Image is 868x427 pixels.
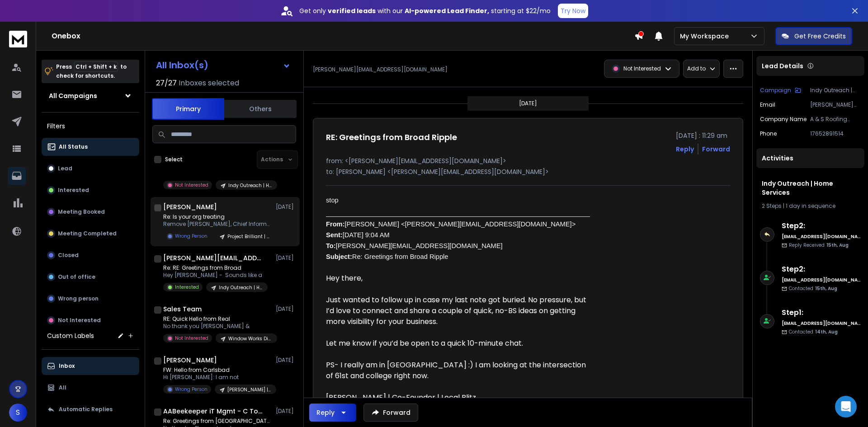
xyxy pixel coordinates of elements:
span: 14th, Aug [815,328,838,335]
p: Wrong person [58,295,99,302]
p: RE: Quick Hello from Real [163,315,272,323]
h1: Sales Team [163,305,202,314]
button: Automatic Replies [42,400,139,418]
p: Lead [58,165,72,172]
h3: Custom Labels [47,331,94,340]
b: Subject: [326,253,352,260]
p: [DATE] [276,357,296,364]
p: 17652891514 [810,130,861,137]
button: Reply [309,404,356,422]
b: Sent: [326,231,343,239]
p: All [59,384,66,391]
button: Primary [152,98,224,120]
p: Closed [58,252,79,259]
h1: Onebox [52,31,634,42]
p: [PERSON_NAME][EMAIL_ADDRESS][DOMAIN_NAME] [313,66,448,73]
p: Not Interested [623,65,661,72]
h6: [EMAIL_ADDRESS][DOMAIN_NAME] [782,233,861,240]
h1: [PERSON_NAME] [163,202,217,211]
div: Open Intercom Messenger [835,396,857,418]
h6: Step 2 : [782,264,861,275]
img: logo [9,31,27,47]
span: stop [326,197,339,204]
button: All [42,379,139,397]
button: Meeting Completed [42,225,139,243]
p: [DATE] [276,203,296,211]
p: Re: Greetings from [GEOGRAPHIC_DATA] [163,418,272,425]
p: [DATE] [519,100,537,107]
button: Reply [676,145,694,154]
p: Contacted [789,285,837,292]
p: Re: Is your org treating [163,213,272,221]
p: [PERSON_NAME] | Co-Founder | Local Blitz [326,392,590,403]
p: [DATE] : 11:29 am [676,131,730,140]
h6: [EMAIL_ADDRESS][DOMAIN_NAME] [782,277,861,283]
button: Not Interested [42,311,139,329]
button: Interested [42,181,139,199]
h1: [PERSON_NAME] [163,356,217,365]
p: Automatic Replies [59,406,113,413]
button: S [9,404,27,422]
p: [DATE] [276,408,296,415]
span: 15th, Aug [815,285,837,292]
p: Meeting Completed [58,230,117,237]
p: Re: RE: Greetings from Broad [163,264,268,272]
p: Phone [760,130,777,137]
button: All Status [42,138,139,156]
p: Out of office [58,273,95,281]
p: [DATE] [276,254,296,262]
span: [PERSON_NAME] <[PERSON_NAME][EMAIL_ADDRESS][DOMAIN_NAME]> [DATE] 9:04 AM [PERSON_NAME][EMAIL_ADDR... [326,221,576,260]
div: Forward [702,145,730,154]
h6: Step 2 : [782,221,861,231]
p: Press to check for shortcuts. [56,62,127,80]
p: Add to [687,65,706,72]
label: Select [165,156,183,163]
p: A & S Roofing Services [810,116,861,123]
p: Interested [58,187,89,194]
p: Hey there, [326,273,590,284]
p: Project Brilliant | CIO Outreach [227,233,271,240]
button: Get Free Credits [775,27,852,45]
p: to: [PERSON_NAME] <[PERSON_NAME][EMAIL_ADDRESS][DOMAIN_NAME]> [326,167,730,176]
p: No thank you [PERSON_NAME] & [163,323,272,330]
span: 27 / 27 [156,78,177,89]
p: FW: Hello from Carlsbad [163,366,272,374]
p: Not Interested [175,335,208,342]
span: From: [326,221,345,228]
h3: Filters [42,120,139,132]
p: Just wanted to follow up in case my last note got buried. No pressure, but I’d love to connect an... [326,295,590,327]
button: Lead [42,160,139,178]
div: Reply [316,408,335,417]
p: Not Interested [58,317,101,324]
div: Activities [756,148,864,168]
button: Campaign [760,87,801,94]
h1: Indy Outreach | Home Services [762,179,859,197]
p: My Workspace [680,32,732,41]
p: Contacted [789,328,838,335]
p: Lead Details [762,61,803,70]
div: | [762,202,859,210]
p: Let me know if you’d be open to a quick 10-minute chat. [326,338,590,349]
p: Inbox [59,362,75,370]
button: All Inbox(s) [149,56,298,74]
p: Hey [PERSON_NAME] - Sounds like a [163,272,268,279]
p: Wrong Person [175,233,208,239]
p: [PERSON_NAME][EMAIL_ADDRESS][DOMAIN_NAME] [810,101,861,108]
h1: All Campaigns [49,91,97,100]
b: To: [326,242,336,249]
button: Closed [42,246,139,264]
p: Wrong Person [175,386,208,393]
button: Inbox [42,357,139,375]
p: Indy Outreach | Home Services [228,182,272,189]
span: 15th, Aug [826,242,849,249]
button: Out of office [42,268,139,286]
p: Indy Outreach | Home Services [810,87,861,94]
p: Get only with our starting at $22/mo [299,6,551,15]
p: Get Free Credits [794,32,846,41]
p: Meeting Booked [58,208,105,216]
p: [PERSON_NAME] | Property Manager Outreach [227,386,271,393]
h1: AABeekeeper iT Mgmt - C Torre [163,407,263,416]
span: 1 day in sequence [786,202,835,210]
